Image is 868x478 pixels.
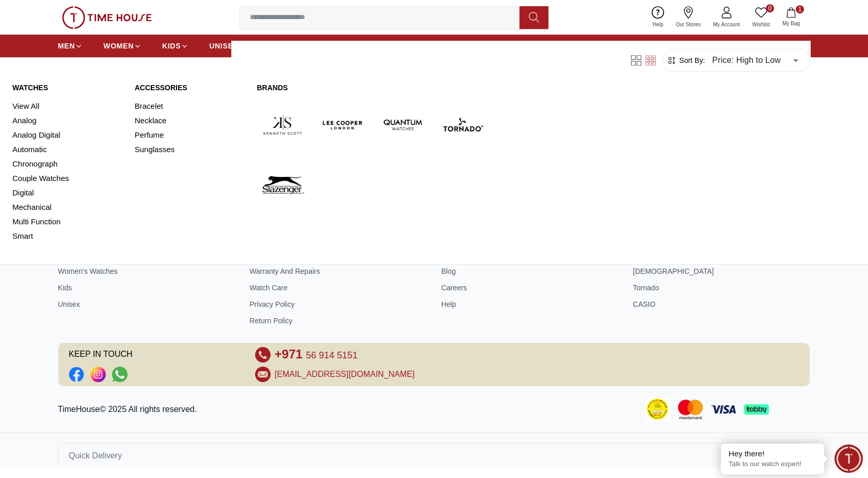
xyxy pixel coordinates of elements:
a: Warranty And Repairs [249,266,427,276]
a: Careers [441,283,619,293]
span: Quick Delivery [69,450,122,462]
a: Bracelet [135,99,245,113]
a: SALE [462,37,482,55]
a: Chronograph [12,157,122,171]
a: Analog [12,113,122,128]
a: Watch Care [249,283,427,293]
button: Quick Delivery [58,443,810,468]
a: Kids [58,283,235,293]
a: Accessories [135,83,245,93]
a: Automatic [12,142,122,157]
a: Digital [12,186,122,200]
img: Consumer Payment [645,397,670,422]
span: MEN [58,41,75,51]
a: Unisex [58,299,235,309]
a: Sunglasses [135,142,245,157]
a: Multi Function [12,215,122,229]
a: Mechanical [12,200,122,215]
div: Hey there! [729,449,816,459]
a: BRANDS [267,37,300,55]
a: Return Policy [249,316,427,326]
a: Analog Digital [12,128,122,142]
a: Social Link [90,367,106,382]
a: Blog [441,266,619,276]
span: KIDS [162,41,181,51]
div: Chat Widget [834,444,863,473]
img: ... [62,6,152,29]
a: MEN [58,37,83,55]
span: 1 [796,5,804,13]
a: Women's Watches [58,266,235,276]
span: WOMEN [103,41,134,51]
img: Kenneth Scott [257,99,308,151]
a: LUGGAGE [321,37,360,55]
a: Privacy Policy [249,299,427,309]
span: 0 [766,4,774,12]
span: My Account [709,21,744,28]
p: Talk to our watch expert! [729,460,816,469]
li: Facebook [69,367,84,382]
img: Slazenger [257,159,308,210]
a: [DEMOGRAPHIC_DATA] [633,266,810,276]
a: Watches [12,83,122,93]
a: Necklace [135,113,245,128]
img: Visa [711,405,736,413]
button: 1My Bag [776,5,806,29]
img: Lee Cooper [317,99,369,151]
button: Sort By: [667,55,705,65]
span: Sort By: [677,55,705,65]
a: CASIO [633,299,810,309]
a: Help [646,4,670,30]
span: Wishlist [748,21,774,28]
a: Social Link [69,367,84,382]
a: Brands [257,83,488,93]
span: UNISEX [209,41,238,51]
span: 56 914 5151 [306,350,357,360]
a: View All [12,99,122,113]
a: Tornado [633,283,810,293]
span: Our Stores [672,21,705,28]
img: Quantum [377,99,429,151]
a: UNISEX [209,37,246,55]
a: PROMOTIONS [380,37,441,55]
a: [EMAIL_ADDRESS][DOMAIN_NAME] [275,368,415,381]
a: Social Link [112,367,128,382]
span: KEEP IN TOUCH [69,347,241,362]
div: Price: High to Low [705,46,806,75]
a: WOMEN [103,37,141,55]
a: Couple Watches [12,171,122,186]
a: Perfume [135,128,245,142]
a: Smart [12,229,122,243]
a: GIFTING [503,37,535,55]
span: Help [649,21,668,28]
p: TimeHouse© 2025 All rights reserved. [58,403,201,416]
a: [DATE] DEALS [556,37,610,55]
img: Tornado [437,99,488,151]
img: Tamara Payment [777,405,802,414]
img: Tabby Payment [744,404,769,414]
a: KIDS [162,37,188,55]
span: My Bag [778,20,804,27]
a: 0Wishlist [746,4,776,30]
a: Help [441,299,619,309]
a: Our Stores [670,4,707,30]
a: +971 56 914 5151 [275,347,358,362]
img: Mastercard [678,400,703,419]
